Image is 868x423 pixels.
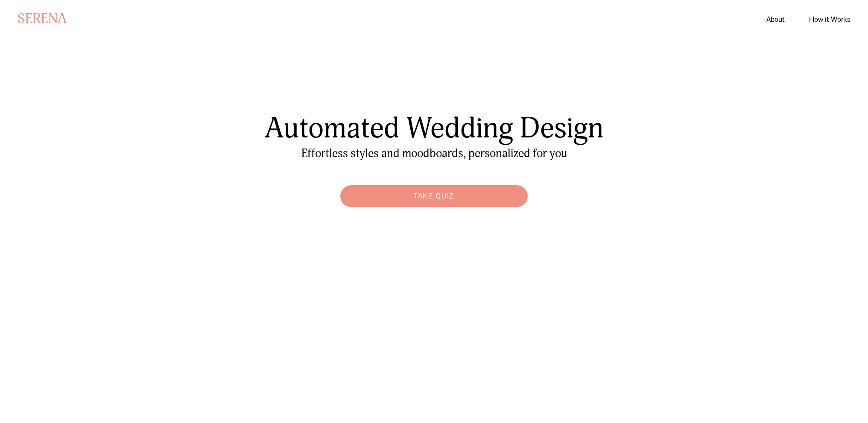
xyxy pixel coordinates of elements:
a: Take Quiz [336,181,532,211]
a: How it Works [809,12,850,27]
a: SERENA [18,10,67,27]
a: About [766,12,785,27]
span: Effortless styles and moodboards, personalized for you [301,146,567,160]
span: Automated Wedding Design [265,111,604,146]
